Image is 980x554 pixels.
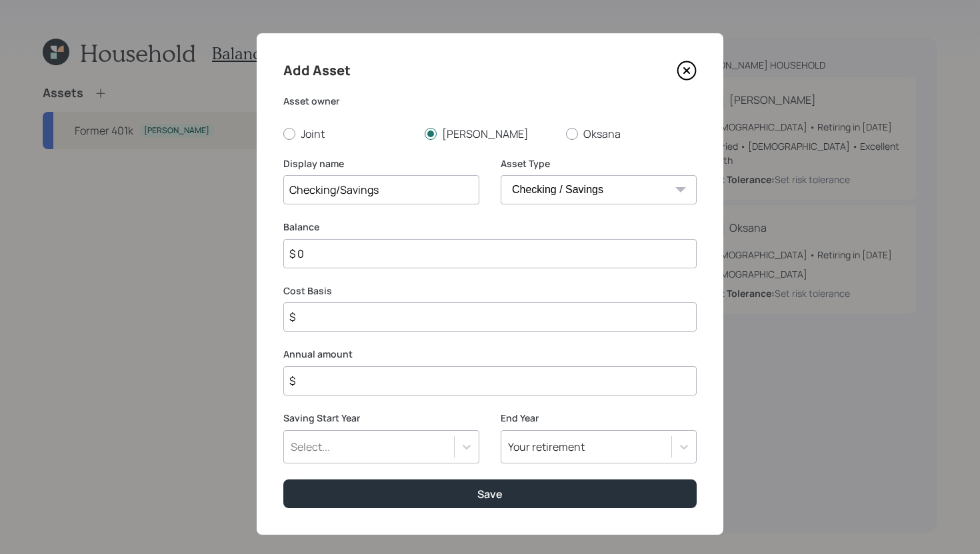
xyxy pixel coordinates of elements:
label: [PERSON_NAME] [425,127,555,141]
h4: Add Asset [283,60,351,81]
div: Select... [291,439,330,454]
label: Asset owner [283,95,697,108]
label: End Year [501,412,697,425]
button: Save [283,479,697,508]
label: Annual amount [283,348,697,361]
label: Joint [283,127,414,141]
label: Oksana [566,127,697,141]
label: Display name [283,157,479,170]
div: Save [477,487,503,501]
label: Balance [283,220,697,234]
label: Asset Type [501,157,697,170]
div: Your retirement [508,439,585,454]
label: Saving Start Year [283,412,479,425]
label: Cost Basis [283,284,697,298]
